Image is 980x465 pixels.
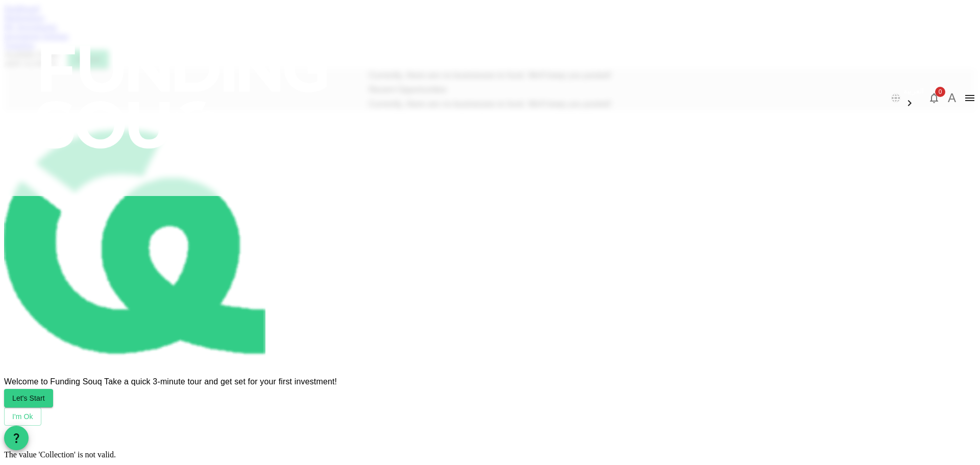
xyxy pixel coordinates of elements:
[4,426,29,450] button: question
[4,377,102,386] span: Welcome to Funding Souq
[935,87,945,97] span: 0
[4,450,976,459] div: The value 'Collection' is not valid.
[944,90,960,106] button: A
[924,88,944,108] button: 0
[102,377,337,386] span: Take a quick 3-minute tour and get set for your first investment!
[4,389,53,407] button: Let's Start
[4,407,41,426] button: I'm Ok
[4,111,265,373] img: fav-icon
[903,87,924,95] span: العربية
